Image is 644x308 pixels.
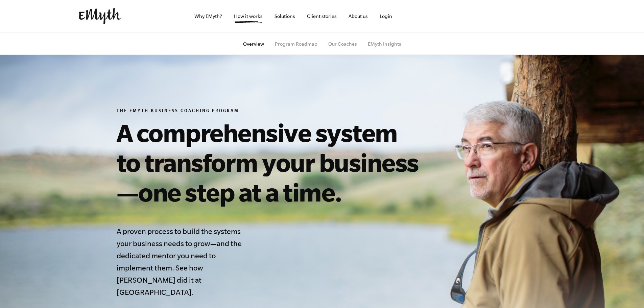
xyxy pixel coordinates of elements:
h1: A comprehensive system to transform your business—one step at a time. [117,118,425,207]
a: Our Coaches [328,41,357,47]
iframe: Embedded CTA [495,9,566,24]
a: Overview [243,41,264,47]
h6: The EMyth Business Coaching Program [117,108,425,115]
img: EMyth [79,8,121,24]
a: Program Roadmap [275,41,317,47]
iframe: Embedded CTA [420,9,491,24]
iframe: Chat Widget [610,276,644,308]
a: EMyth Insights [368,41,401,47]
h4: A proven process to build the systems your business needs to grow—and the dedicated mentor you ne... [117,225,246,298]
